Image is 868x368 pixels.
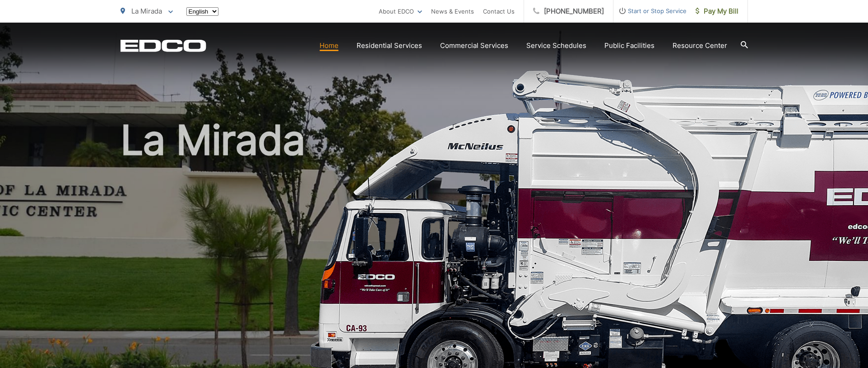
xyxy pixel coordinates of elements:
[357,40,422,51] a: Residential Services
[121,39,206,52] a: EDCD logo. Return to the homepage.
[440,40,508,51] a: Commercial Services
[526,40,586,51] a: Service Schedules
[696,6,738,17] span: Pay My Bill
[131,7,162,15] span: La Mirada
[186,7,218,16] select: Select a language
[483,6,515,17] a: Contact Us
[604,40,654,51] a: Public Facilities
[431,6,474,17] a: News & Events
[673,40,727,51] a: Resource Center
[320,40,339,51] a: Home
[379,6,422,17] a: About EDCO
